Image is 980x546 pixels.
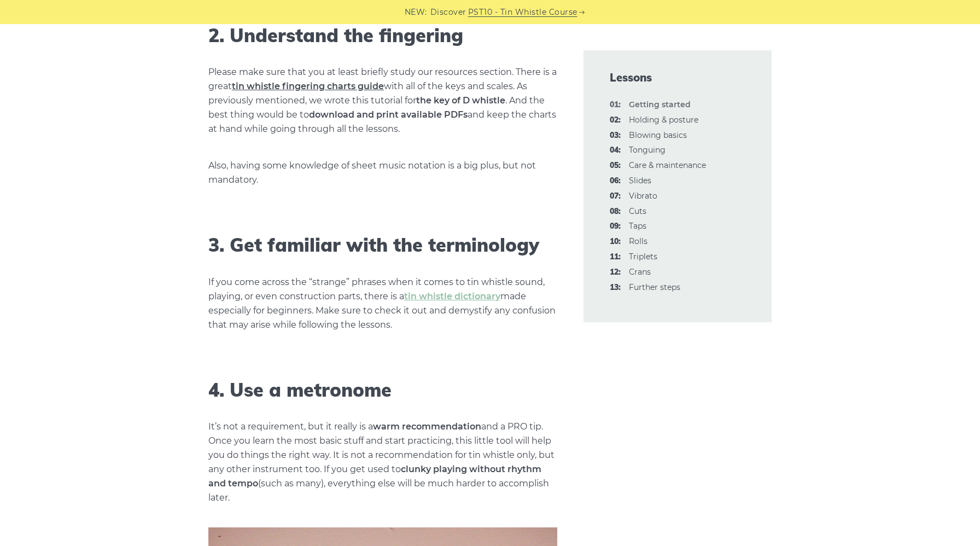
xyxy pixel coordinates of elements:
a: tin whistle fingering charts guide [232,81,384,91]
a: PST10 - Tin Whistle Course [468,6,577,19]
a: 10:Rolls [629,236,647,246]
a: 03:Blowing basics [629,130,687,140]
span: Lessons [610,70,745,85]
span: Discover [430,6,466,19]
h2: 4. Use a metronome [208,379,557,402]
span: 05: [610,159,621,172]
p: Please make sure that you at least briefly study our resources section. There is a great with all... [208,65,557,136]
span: 10: [610,235,621,248]
span: 11: [610,251,621,264]
span: 13: [610,281,621,294]
a: 02:Holding & posture [629,115,698,125]
span: 09: [610,220,621,233]
p: If you come across the “strange” phrases when it comes to tin whistle sound, playing, or even con... [208,275,557,332]
a: 07:Vibrato [629,191,657,201]
p: It’s not a requirement, but it really is a and a PRO tip. Once you learn the most basic stuff and... [208,420,557,505]
a: 13:Further steps [629,282,680,292]
h2: 2. Understand the fingering [208,25,557,47]
strong: download and print available PDFs [309,109,468,120]
a: 11:Triplets [629,252,657,262]
a: 09:Taps [629,221,646,231]
strong: the key of D whistle [416,95,505,106]
strong: Getting started [629,100,691,109]
span: 03: [610,129,621,142]
span: 08: [610,205,621,218]
span: 12: [610,266,621,279]
a: tin whistle dictionary [404,291,500,301]
span: 06: [610,175,621,188]
h2: 3. Get familiar with the terminology [208,234,557,257]
a: 08:Cuts [629,206,646,216]
span: 04: [610,144,621,157]
p: Also, having some knowledge of sheet music notation is a big plus, but not mandatory. [208,159,557,187]
span: 02: [610,114,621,127]
span: 07: [610,190,621,203]
strong: warm recommendation [373,421,481,432]
a: 06:Slides [629,176,651,185]
a: 12:Crans [629,267,651,277]
span: NEW: [405,6,427,19]
a: 04:Tonguing [629,145,666,155]
a: 05:Care & maintenance [629,160,706,170]
span: 01: [610,98,621,112]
